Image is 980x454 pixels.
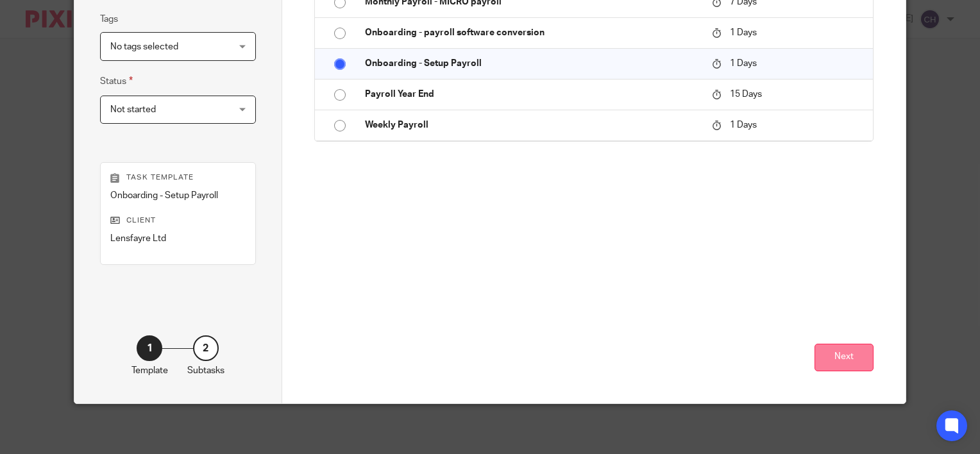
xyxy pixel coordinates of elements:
[730,121,757,130] span: 1 Days
[730,90,762,99] span: 15 Days
[187,364,224,377] p: Subtasks
[110,105,156,114] span: Not started
[365,26,699,39] p: Onboarding - payroll software conversion
[365,57,699,70] p: Onboarding - Setup Payroll
[137,335,162,361] div: 1
[110,232,246,245] p: Lensfayre Ltd
[110,42,178,51] span: No tags selected
[110,215,246,226] p: Client
[365,119,699,131] p: Weekly Payroll
[730,28,757,37] span: 1 Days
[193,335,219,361] div: 2
[815,344,874,371] button: Next
[730,59,757,68] span: 1 Days
[110,172,246,183] p: Task template
[131,364,168,377] p: Template
[110,189,246,202] p: Onboarding - Setup Payroll
[100,13,118,26] label: Tags
[365,88,699,101] p: Payroll Year End
[100,74,133,88] label: Status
